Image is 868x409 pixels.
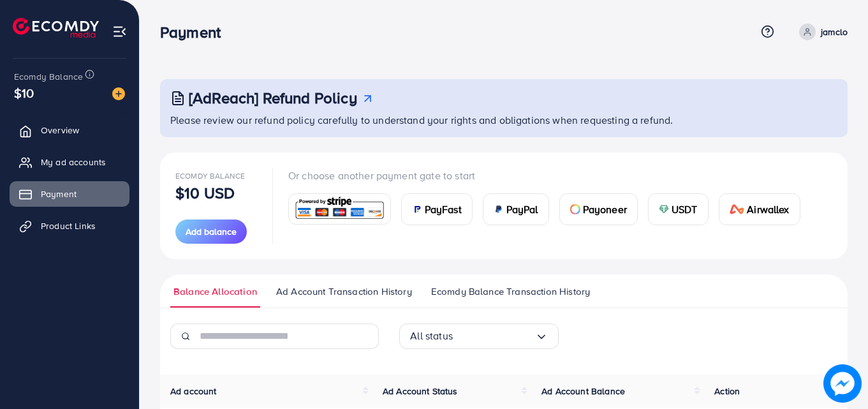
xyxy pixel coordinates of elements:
[293,195,386,223] img: card
[288,193,391,225] a: card
[672,202,698,217] span: USDT
[175,185,235,200] p: $10 USD
[10,117,129,143] a: Overview
[276,285,412,299] span: Ad Account Transaction History
[41,124,79,137] span: Overview
[714,385,740,398] span: Action
[824,365,862,403] img: image
[494,204,504,214] img: card
[648,193,709,225] a: cardUSDT
[559,193,638,225] a: cardPayoneer
[189,89,357,107] h3: [AdReach] Refund Policy
[821,24,848,40] p: jamclo
[425,202,462,217] span: PayFast
[583,202,627,217] span: Payoneer
[170,385,217,398] span: Ad account
[401,193,473,225] a: cardPayFast
[175,170,245,181] span: Ecomdy Balance
[794,24,848,40] a: jamclo
[112,24,127,39] img: menu
[570,204,580,214] img: card
[186,225,237,238] span: Add balance
[383,385,458,398] span: Ad Account Status
[10,149,129,175] a: My ad accounts
[112,87,125,100] img: image
[10,181,129,207] a: Payment
[399,323,559,349] div: Search for option
[541,385,625,398] span: Ad Account Balance
[14,70,83,83] span: Ecomdy Balance
[41,156,106,168] span: My ad accounts
[288,168,811,183] p: Or choose another payment gate to start
[170,112,840,128] p: Please review our refund policy carefully to understand your rights and obligations when requesti...
[483,193,549,225] a: cardPayPal
[719,193,800,225] a: cardAirwallex
[410,326,453,346] span: All status
[10,213,129,239] a: Product Links
[659,204,669,214] img: card
[41,188,77,200] span: Payment
[173,285,257,299] span: Balance Allocation
[747,202,789,217] span: Airwallex
[412,204,422,214] img: card
[730,204,745,214] img: card
[13,18,99,38] img: logo
[506,202,538,217] span: PayPal
[175,219,247,244] button: Add balance
[14,84,34,102] span: $10
[160,23,231,41] h3: Payment
[431,285,590,299] span: Ecomdy Balance Transaction History
[41,219,96,232] span: Product Links
[453,326,535,346] input: Search for option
